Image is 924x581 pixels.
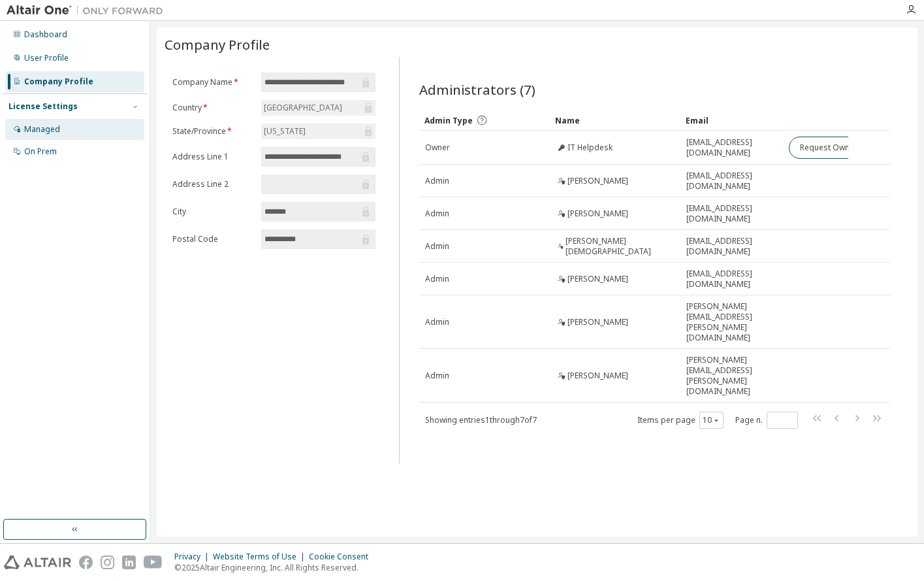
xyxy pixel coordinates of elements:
div: Cookie Consent [309,552,376,562]
span: Admin [425,241,449,252]
span: Admin [425,274,449,284]
span: [PERSON_NAME][EMAIL_ADDRESS][PERSON_NAME][DOMAIN_NAME] [686,355,777,397]
div: Name [555,110,675,131]
div: Privacy [174,552,213,562]
span: [PERSON_NAME] [567,274,628,284]
div: [US_STATE] [262,124,308,139]
label: City [172,207,253,217]
span: Admin Type [424,115,473,126]
img: instagram.svg [101,556,114,569]
span: [PERSON_NAME] [567,317,628,327]
span: Admin [425,208,449,219]
span: Items per page [637,412,724,429]
label: Company Name [172,77,253,88]
img: facebook.svg [79,556,93,569]
span: [PERSON_NAME][EMAIL_ADDRESS][PERSON_NAME][DOMAIN_NAME] [686,301,777,343]
button: 10 [703,415,720,425]
label: Address Line 2 [172,179,253,190]
label: State/Province [172,126,253,137]
span: Admin [425,176,449,186]
span: [EMAIL_ADDRESS][DOMAIN_NAME] [686,137,777,158]
span: [EMAIL_ADDRESS][DOMAIN_NAME] [686,269,777,290]
label: Country [172,103,253,113]
span: Page n. [735,412,798,429]
span: Company Profile [165,35,270,54]
p: © 2025 Altair Engineering, Inc. All Rights Reserved. [174,562,376,573]
span: Admin [425,371,449,381]
span: IT Helpdesk [567,142,613,153]
img: linkedin.svg [122,556,136,569]
span: [EMAIL_ADDRESS][DOMAIN_NAME] [686,171,777,191]
span: [EMAIL_ADDRESS][DOMAIN_NAME] [686,203,777,224]
button: Request Owner Change [789,137,899,159]
span: Admin [425,317,449,327]
span: [PERSON_NAME] [567,208,628,219]
div: License Settings [8,101,78,112]
div: User Profile [24,53,69,63]
div: [GEOGRAPHIC_DATA] [261,100,375,116]
span: [EMAIL_ADDRESS][DOMAIN_NAME] [686,236,777,257]
div: Email [686,110,778,131]
img: youtube.svg [144,556,163,569]
div: Website Terms of Use [213,552,309,562]
span: [PERSON_NAME][DEMOGRAPHIC_DATA] [566,236,675,257]
div: On Prem [24,146,57,157]
div: Dashboard [24,29,67,40]
span: Administrators (7) [419,80,535,99]
div: [GEOGRAPHIC_DATA] [262,101,344,115]
span: [PERSON_NAME] [567,176,628,186]
div: Company Profile [24,76,93,87]
span: Owner [425,142,450,153]
label: Postal Code [172,234,253,244]
div: Managed [24,124,60,135]
span: Showing entries 1 through 7 of 7 [425,414,537,425]
img: Altair One [7,4,170,17]
div: [US_STATE] [261,124,375,139]
img: altair_logo.svg [4,556,71,569]
span: [PERSON_NAME] [567,371,628,381]
label: Address Line 1 [172,152,253,162]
